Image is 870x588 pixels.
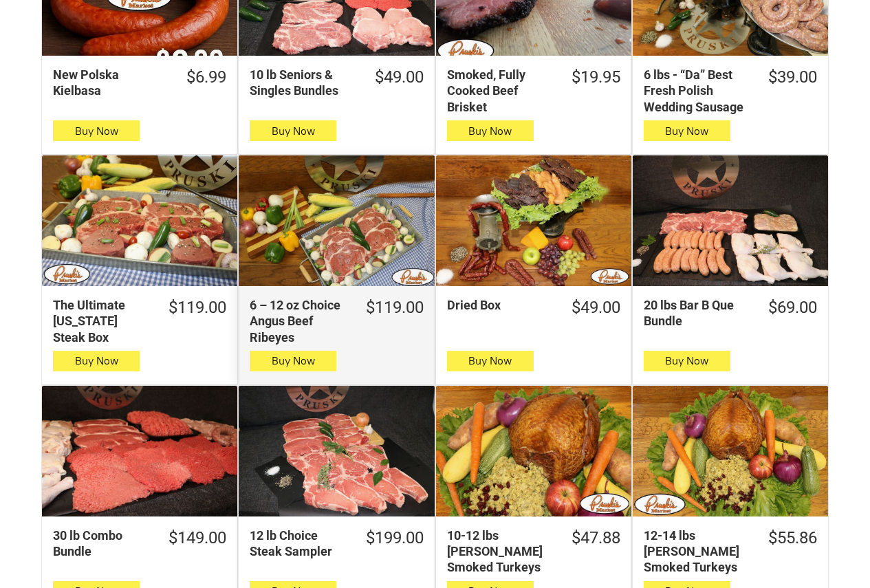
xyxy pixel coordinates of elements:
div: $39.00 [768,67,817,88]
button: Buy Now [53,351,140,371]
div: 20 lbs Bar B Que Bundle [644,297,751,329]
div: New Polska Kielbasa [53,67,169,99]
a: $49.0010 lb Seniors & Singles Bundles [239,67,434,99]
div: $119.00 [366,297,424,318]
div: The Ultimate [US_STATE] Steak Box [53,297,151,345]
a: $6.99New Polska Kielbasa [42,67,237,99]
div: Smoked, Fully Cooked Beef Brisket [447,67,554,115]
div: 10-12 lbs [PERSON_NAME] Smoked Turkeys [447,527,554,576]
a: Dried Box [436,155,631,286]
span: Buy Now [272,354,315,367]
span: Buy Now [665,124,708,138]
a: 10-12 lbs Pruski&#39;s Smoked Turkeys [436,386,631,516]
span: Buy Now [272,124,315,138]
div: $49.00 [572,297,620,318]
div: $149.00 [168,527,226,549]
button: Buy Now [644,351,730,371]
span: Buy Now [665,354,708,367]
button: Buy Now [53,120,140,141]
button: Buy Now [447,351,534,371]
a: $199.0012 lb Choice Steak Sampler [239,527,434,560]
a: $119.006 – 12 oz Choice Angus Beef Ribeyes [239,297,434,345]
a: 30 lb Combo Bundle [42,386,237,516]
button: Buy Now [250,351,336,371]
div: $69.00 [768,297,817,318]
button: Buy Now [644,120,730,141]
a: 12-14 lbs Pruski&#39;s Smoked Turkeys [633,386,828,516]
a: $69.0020 lbs Bar B Que Bundle [633,297,828,329]
div: 12-14 lbs [PERSON_NAME] Smoked Turkeys [644,527,751,576]
span: Buy Now [468,124,512,138]
div: 10 lb Seniors & Singles Bundles [250,67,357,99]
div: 12 lb Choice Steak Sampler [250,527,348,560]
div: $55.86 [768,527,817,549]
div: $199.00 [366,527,424,549]
a: 20 lbs Bar B Que Bundle [633,155,828,286]
button: Buy Now [447,120,534,141]
div: $6.99 [186,67,226,88]
a: $39.006 lbs - “Da” Best Fresh Polish Wedding Sausage [633,67,828,115]
a: The Ultimate Texas Steak Box [42,155,237,286]
a: 6 – 12 oz Choice Angus Beef Ribeyes [239,155,434,286]
div: $49.00 [375,67,424,88]
span: Buy Now [75,354,118,367]
a: $119.00The Ultimate [US_STATE] Steak Box [42,297,237,345]
a: $19.95Smoked, Fully Cooked Beef Brisket [436,67,631,115]
div: 6 – 12 oz Choice Angus Beef Ribeyes [250,297,348,345]
div: $19.95 [572,67,620,88]
span: Buy Now [468,354,512,367]
div: 6 lbs - “Da” Best Fresh Polish Wedding Sausage [644,67,751,115]
a: 12 lb Choice Steak Sampler [239,386,434,516]
a: $47.8810-12 lbs [PERSON_NAME] Smoked Turkeys [436,527,631,576]
div: $47.88 [572,527,620,549]
a: $55.8612-14 lbs [PERSON_NAME] Smoked Turkeys [633,527,828,576]
div: Dried Box [447,297,554,313]
span: Buy Now [75,124,118,138]
div: $119.00 [168,297,226,318]
div: 30 lb Combo Bundle [53,527,151,560]
a: $49.00Dried Box [436,297,631,318]
button: Buy Now [250,120,336,141]
a: $149.0030 lb Combo Bundle [42,527,237,560]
